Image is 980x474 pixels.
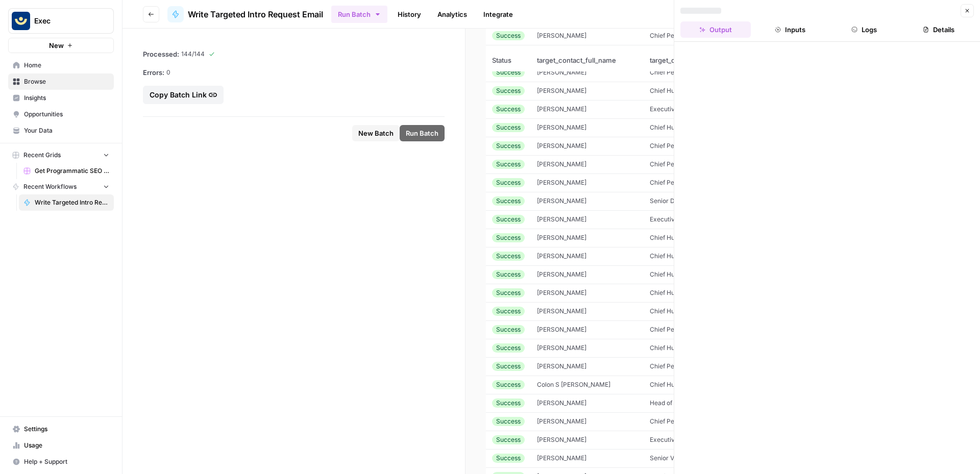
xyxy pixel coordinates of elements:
span: Get Programmatic SEO Keyword Ideas [35,166,109,176]
span: Clare Miller [537,289,586,296]
span: Chief People Officer [650,142,708,149]
div: Success [492,86,525,95]
a: Browse [8,73,114,90]
span: Charlie Piscitello [537,68,586,76]
div: Success [492,288,525,297]
a: Usage [8,437,114,454]
a: Analytics [431,6,473,22]
span: Claudia Healy [537,307,586,315]
div: Success [492,215,525,224]
th: target_contact_full_name [531,49,644,71]
span: Write Targeted Intro Request Email [188,8,323,20]
span: Chief People Officer [650,68,708,76]
span: Opportunities [24,110,109,119]
span: Christofer Peterson [537,179,586,186]
a: Settings [8,421,114,437]
span: Chief People Officer Chief Human Resources Officer [650,362,801,370]
a: Integrate [477,6,519,22]
span: Christina Nash [537,160,586,168]
button: Output [680,21,751,38]
span: Christopher D'Arcy [537,234,586,241]
button: Copy Batch Link [143,86,224,104]
div: Success [492,105,525,114]
th: target_contact_job_title [644,49,840,71]
div: Success [492,325,525,334]
a: Opportunities [8,106,114,122]
a: Write Targeted Intro Request Email [167,6,323,22]
a: Insights [8,90,114,106]
span: Chief Human Resources Officer [650,252,741,260]
span: Write Targeted Intro Request Email [35,198,109,207]
button: Run Batch [331,6,387,23]
span: Chelle O'Keefe [537,105,586,113]
span: Christa Bertolini [537,142,586,149]
span: Elene Costan [537,123,586,131]
img: Exec Logo [12,12,30,30]
div: Success [492,31,525,40]
span: Courtney Foster [537,417,586,425]
div: Success [492,270,525,279]
span: Recent Grids [23,151,61,160]
span: Senior Vice President, Chief Human Resources Officer [650,454,806,462]
div: Success [492,435,525,444]
div: Success [492,398,525,408]
span: Chad Thompson [537,32,586,39]
span: Chief Human Resources Officer, Senior Vice President [650,270,806,278]
div: Success [492,252,525,261]
span: Run Batch [406,128,438,138]
span: Chief People Officer [650,417,708,425]
span: Your Data [24,126,109,135]
div: Success [492,417,525,426]
span: New [49,40,64,51]
span: Colleen Jones [537,362,586,370]
button: Recent Workflows [8,179,114,194]
span: Cristi Lockett [537,436,586,443]
span: Errors: [143,67,164,78]
div: Success [492,380,525,389]
div: Success [492,196,525,206]
span: Head of people Ops [650,399,706,407]
div: Success [492,454,525,463]
button: New Batch [352,125,400,141]
a: History [391,6,427,22]
button: Recent Grids [8,147,114,163]
span: Christopher Basile [537,197,586,205]
span: Christy Harris [537,270,586,278]
span: Chief Human Resources Officer [650,381,741,388]
button: Inputs [755,21,825,38]
button: Run Batch [400,125,445,141]
div: Success [492,123,525,132]
span: Chief People Officer [650,179,708,186]
span: Chief People Officer [650,32,708,39]
span: Exec [34,16,96,26]
span: Processed: [143,49,179,59]
button: New [8,38,114,53]
button: Details [903,21,974,38]
div: Success [492,362,525,371]
span: Executive Vice President, Chief Human Resources Officer [650,105,816,113]
div: Success [492,141,525,151]
span: Chief Human Resources Officer [650,289,741,296]
div: Success [492,343,525,353]
span: Chief Human Resources Officer [650,87,741,94]
span: Charlotte Doll [537,87,586,94]
div: Success [492,68,525,77]
span: 144 / 144 [181,49,205,59]
button: Help + Support [8,454,114,470]
span: Christy Fenner [537,252,586,260]
span: Corey Oliver [537,399,586,407]
span: Home [24,61,109,70]
span: New Batch [358,128,394,138]
span: Browse [24,77,109,86]
button: Logs [829,21,900,38]
span: Christopher Cozic [537,215,586,223]
a: Home [8,57,114,73]
span: Colleen Haberman [537,344,586,352]
div: Success [492,178,525,187]
span: Chief People Officer [650,160,708,168]
span: Help + Support [24,457,109,466]
span: Clint Halverson [537,326,586,333]
a: Get Programmatic SEO Keyword Ideas [19,163,114,179]
span: Senior Director of Operations [650,197,734,205]
span: Chief Human Resources Officer [650,307,741,315]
